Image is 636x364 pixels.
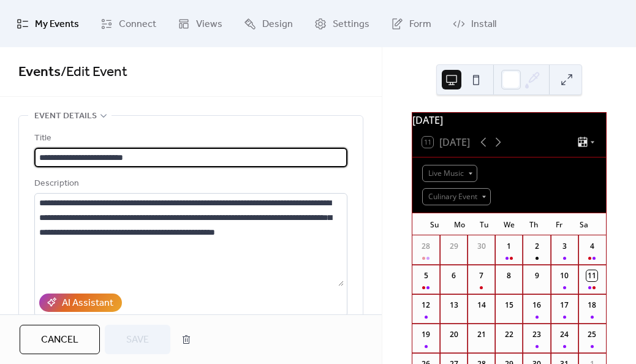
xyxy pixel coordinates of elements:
div: Mo [447,213,472,235]
span: Event details [34,109,97,124]
div: 14 [476,300,487,311]
div: We [497,213,522,235]
div: 7 [476,270,487,281]
div: 21 [476,329,487,340]
div: [DATE] [412,113,606,127]
button: Cancel [20,325,100,354]
span: Views [196,15,222,34]
span: Design [262,15,293,34]
div: Tu [472,213,497,235]
div: 13 [449,300,460,311]
a: Install [444,5,505,42]
div: 25 [586,329,597,340]
span: Cancel [41,333,78,347]
div: Description [34,176,345,191]
div: Fr [547,213,572,235]
span: Connect [119,15,156,34]
div: 11 [586,270,597,281]
span: / Edit Event [61,59,127,86]
a: Form [382,5,441,42]
div: 28 [420,241,431,252]
div: 2 [531,241,542,252]
div: 15 [504,300,515,311]
div: 1 [504,241,515,252]
div: Th [521,213,547,235]
span: Settings [333,15,369,34]
div: Sa [571,213,596,235]
a: Connect [91,5,165,42]
div: 12 [420,300,431,311]
div: 3 [559,241,570,252]
div: 4 [586,241,597,252]
div: 30 [476,241,487,252]
div: 22 [504,329,515,340]
div: 19 [420,329,431,340]
a: Settings [305,5,379,42]
a: Events [18,59,61,86]
div: 18 [586,300,597,311]
div: 10 [559,270,570,281]
div: Title [34,131,345,146]
div: 5 [420,270,431,281]
div: 23 [531,329,542,340]
div: 29 [449,241,460,252]
div: 20 [449,329,460,340]
a: Design [235,5,302,42]
span: Form [409,15,431,34]
div: 9 [531,270,542,281]
div: 8 [504,270,515,281]
span: Install [471,15,496,34]
a: My Events [7,5,88,42]
span: My Events [35,15,79,34]
a: Views [168,5,232,42]
button: AI Assistant [39,294,122,312]
div: AI Assistant [62,296,113,311]
div: 6 [449,270,460,281]
div: 17 [559,300,570,311]
div: Su [422,213,447,235]
div: 24 [559,329,570,340]
div: 16 [531,300,542,311]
